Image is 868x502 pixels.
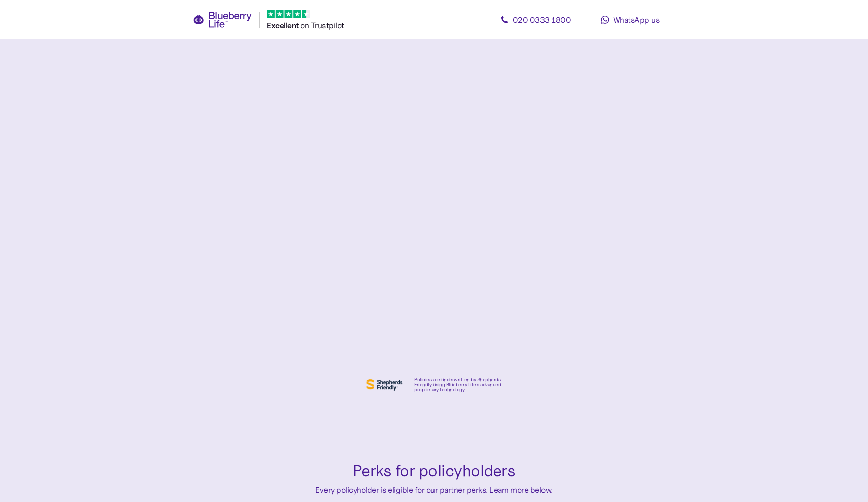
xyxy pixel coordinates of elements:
img: Shephers Friendly [364,376,404,393]
a: WhatsApp us [585,10,675,30]
div: Perks for policyholders [268,459,600,484]
span: on Trustpilot [300,20,344,30]
a: 020 0333 1800 [490,10,581,30]
span: WhatsApp us [613,15,660,25]
div: Every policyholder is eligible for our partner perks. Learn more below. [268,484,600,496]
div: Policies are underwritten by Shepherds Friendly using Blueberry Life’s advanced proprietary techn... [414,377,504,392]
span: 020 0333 1800 [513,15,571,25]
span: Excellent ️ [267,21,300,30]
